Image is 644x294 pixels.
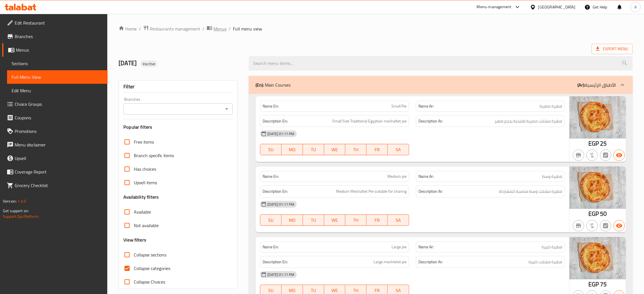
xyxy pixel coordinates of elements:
span: Not available [134,222,159,229]
a: Full Menu View [7,70,108,84]
span: SU [263,146,279,154]
button: TH [345,214,366,226]
strong: Description Ar: [418,258,443,266]
span: WE [326,216,343,224]
h2: [DATE] [119,59,242,67]
span: Get support on: [3,207,29,214]
span: [DATE] 01:11 PM [265,131,296,137]
button: Available [614,150,625,161]
span: Has choices [134,166,156,172]
li: / [229,25,231,32]
a: Upsell [2,152,108,165]
a: Home [119,25,137,32]
span: TU [305,216,322,224]
strong: Description En: [263,118,288,125]
span: Grocery Checklist [15,182,103,189]
span: EGP [588,208,599,219]
p: Main Courses [256,82,291,88]
button: FR [366,144,388,155]
button: TH [345,144,366,155]
button: FR [366,214,388,226]
button: SU [260,214,281,226]
nav: breadcrumb [119,25,633,32]
button: TU [303,214,324,226]
a: Menu disclaimer [2,138,108,152]
strong: Description En: [263,188,288,195]
strong: Name En: [263,244,279,250]
a: Coupons [2,111,108,124]
button: SA [388,214,409,226]
span: Menus [213,25,226,32]
a: Branches [2,30,108,43]
button: SA [388,144,409,155]
button: Open [223,105,231,113]
button: Purchased item [586,150,598,161]
span: TU [305,146,322,154]
span: Collapse sections [134,251,166,258]
img: %D9%81%D8%B7%D9%8A%D8%B1_%D9%85%D8%B4%D9%84%D8%AA%D8%AA_%D9%83%D8%A8%D9%8A%D8%B163893459690382920... [569,237,626,279]
div: Inactive [140,60,158,67]
span: Promotions [15,128,103,135]
span: Collapse categories [134,265,170,272]
span: Coupons [15,114,103,121]
span: فطيرة مشلتت مصرية تقليدية بحجم صغير [495,118,562,125]
button: Not has choices [600,150,611,161]
button: Purchased item [586,220,598,231]
span: Branches [15,33,103,40]
span: Small Size Traditional Egyptian meshaltet pie [332,118,407,125]
span: SA [390,146,407,154]
button: SU [260,144,281,155]
div: Menu-management [477,4,512,10]
button: MO [281,144,303,155]
strong: Name Ar: [418,244,434,250]
span: A [634,4,637,10]
strong: Name En: [263,103,279,109]
div: Filter [123,81,233,93]
button: Not branch specific item [573,220,584,231]
span: Large pie [392,244,407,250]
a: Support.OpsPlatform [3,213,39,220]
h3: View filters [123,237,146,243]
span: Inactive [140,61,158,67]
a: Menus [207,25,226,32]
span: Menus [16,47,103,53]
span: TH [348,146,364,154]
img: %D9%81%D8%B7%D9%8A%D8%B1_%D9%85%D8%B4%D9%84%D8%AA%D8%AA_%D8%B5%D8%BA%D9%8A%D8%B163893459690101306... [569,96,626,139]
span: Edit Restaurant [15,19,103,26]
span: Full Menu View [12,74,103,80]
a: Menus [2,43,108,57]
b: (Ar): [577,81,585,89]
span: Large meshletet pie [374,258,407,266]
span: فطيرة مشلتت وسط مناسبة للمشاركة [499,188,562,195]
span: Available [134,209,151,215]
span: MO [284,146,300,154]
strong: Name Ar: [418,103,434,109]
span: Branch specific items [134,152,174,159]
span: EGP [588,279,599,290]
button: Not branch specific item [573,150,584,161]
div: (En): Main Courses(Ar):الأطباق الرئيسية [249,76,633,94]
span: FR [369,216,385,224]
strong: Description Ar: [418,118,443,125]
span: Full menu view [233,25,262,32]
a: Edit Menu [7,84,108,97]
span: 75 [600,279,607,290]
span: FR [369,146,385,154]
span: Upsell items [134,179,157,186]
a: Edit Restaurant [2,16,108,30]
span: Edit Menu [12,87,103,94]
b: (En): [256,81,264,89]
div: [GEOGRAPHIC_DATA] [538,4,575,10]
strong: Name Ar: [418,174,434,179]
span: فطيرة كبيرة [542,244,562,250]
strong: Description Ar: [418,188,443,195]
span: Collapse Choices [134,278,165,285]
span: Medium pie [387,174,407,179]
button: TU [303,144,324,155]
li: / [202,25,204,32]
button: WE [324,144,345,155]
h3: Popular filters [123,124,233,130]
span: Export Menu [591,44,633,54]
span: [DATE] 01:11 PM [265,202,296,207]
a: Promotions [2,124,108,138]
